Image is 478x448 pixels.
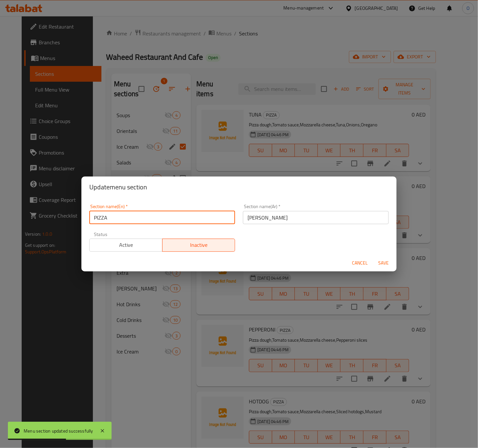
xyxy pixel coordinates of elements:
div: Menu section updated successfully [24,427,93,435]
button: Active [89,239,163,252]
span: Inactive [165,240,233,250]
button: Cancel [349,257,370,269]
span: Cancel [352,259,368,267]
button: Inactive [162,239,235,252]
input: Please enter section name(ar) [243,211,389,224]
input: Please enter section name(en) [89,211,235,224]
span: Active [92,240,160,250]
button: Save [373,257,394,269]
span: Save [376,259,391,267]
h2: Update menu section [89,182,389,192]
